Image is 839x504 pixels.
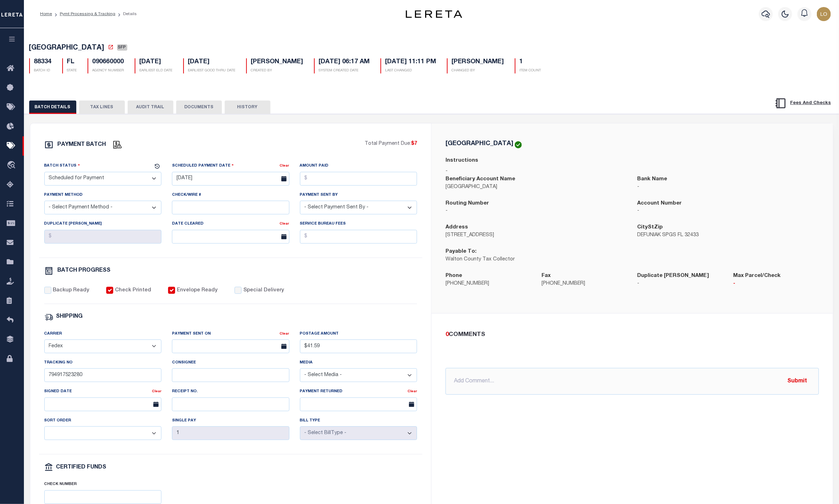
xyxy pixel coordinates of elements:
[34,58,52,66] h5: 88334
[140,58,173,66] h5: [DATE]
[300,331,339,337] label: Postage Amount
[446,332,449,338] span: 0
[452,68,504,73] p: CHANGED BY
[638,224,663,232] label: CityStZip
[385,68,436,73] p: LAST CHANGED
[446,272,462,280] label: Phone
[92,58,124,66] h5: 090660000
[446,200,489,208] label: Routing Number
[411,141,417,146] span: $7
[56,465,107,471] h6: CERTIFIED FUNDS
[446,280,531,288] p: [PHONE_NUMBER]
[280,164,289,168] a: Clear
[60,12,115,16] a: Pymt Processing & Tracking
[734,272,781,280] label: Max Parcel/Check
[29,45,104,52] span: [GEOGRAPHIC_DATA]
[44,389,72,395] label: Signed Date
[44,482,77,487] label: Check Number
[243,287,284,295] label: Special Delivery
[446,175,515,183] label: Beneficiary Account Name
[300,389,343,395] label: Payment Returned
[172,331,211,337] label: Payment Sent On
[188,58,236,66] h5: [DATE]
[446,248,476,256] label: Payable To:
[176,101,222,114] button: DOCUMENTS
[280,332,289,336] a: Clear
[172,418,196,424] label: Single Pay
[34,68,52,73] p: BATCH ID
[319,58,370,66] h5: [DATE] 06:17 AM
[172,221,204,227] label: Date Cleared
[67,68,77,73] p: STATE
[117,44,127,51] span: SFP
[385,58,436,66] h5: [DATE] 11:11 PM
[44,230,162,244] input: $
[251,68,303,73] p: CREATED BY
[44,418,71,424] label: Sort Order
[44,192,83,198] label: Payment Method
[446,207,627,215] p: -
[53,287,89,295] label: Backup Ready
[542,272,551,280] label: Fax
[172,192,201,198] label: Check/Wire #
[638,183,819,191] p: -
[79,101,125,114] button: TAX LINES
[172,360,196,366] label: Consignee
[115,287,151,295] label: Check Printed
[115,11,137,17] li: Details
[638,280,723,288] p: -
[446,168,819,175] p: -
[172,389,198,395] label: Receipt No.
[225,101,270,114] button: HISTORY
[520,58,541,66] h5: 1
[406,10,462,18] img: logo-dark.svg
[40,12,52,16] a: Home
[300,221,346,227] label: Service Bureau Fees
[58,268,111,273] h6: BATCH PROGRESS
[117,45,127,52] a: SFP
[188,68,236,73] p: EARLIEST GOOD THRU DATE
[177,287,218,295] label: Envelope Ready
[300,163,329,169] label: Amount Paid
[300,230,417,244] input: $
[300,418,320,424] label: Bill Type
[638,272,709,280] label: Duplicate [PERSON_NAME]
[817,7,831,21] img: svg+xml;base64,PHN2ZyB4bWxucz0iaHR0cDovL3d3dy53My5vcmcvMjAwMC9zdmciIHBvaW50ZXItZXZlbnRzPSJub25lIi...
[300,340,417,353] input: $
[172,162,234,169] label: Scheduled Payment Date
[446,256,627,264] p: Walton County Tax Collector
[152,390,161,393] a: Clear
[128,101,173,114] button: AUDIT TRAIL
[44,162,80,169] label: Batch Status
[783,374,812,388] button: Submit
[140,68,173,73] p: EARLIEST ELD DATE
[365,140,417,148] p: Total Payment Due:
[251,58,303,66] h5: [PERSON_NAME]
[520,68,541,73] p: ITEM COUNT
[446,157,478,165] label: Instructions
[446,183,627,191] p: [GEOGRAPHIC_DATA]
[58,142,106,148] h6: PAYMENT BATCH
[638,207,819,215] p: -
[300,172,417,186] input: $
[300,192,338,198] label: Payment Sent By
[772,96,834,111] button: Fees And Checks
[734,280,819,288] p: -
[29,101,76,114] button: BATCH DETAILS
[515,141,522,148] img: check-icon-green.svg
[452,58,504,66] h5: [PERSON_NAME]
[446,368,819,395] input: Add Comment...
[56,314,83,320] h6: SHIPPING
[638,232,819,239] p: DEFUNIAK SPGS FL 32433
[7,161,18,170] i: travel_explore
[446,224,468,232] label: Address
[446,141,513,147] h5: [GEOGRAPHIC_DATA]
[319,68,370,73] p: SYSTEM CREATED DATE
[638,175,667,183] label: Bank Name
[300,360,313,366] label: Media
[638,200,682,208] label: Account Number
[280,222,289,226] a: Clear
[67,58,77,66] h5: FL
[44,360,73,366] label: Tracking No
[446,232,627,239] p: [STREET_ADDRESS]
